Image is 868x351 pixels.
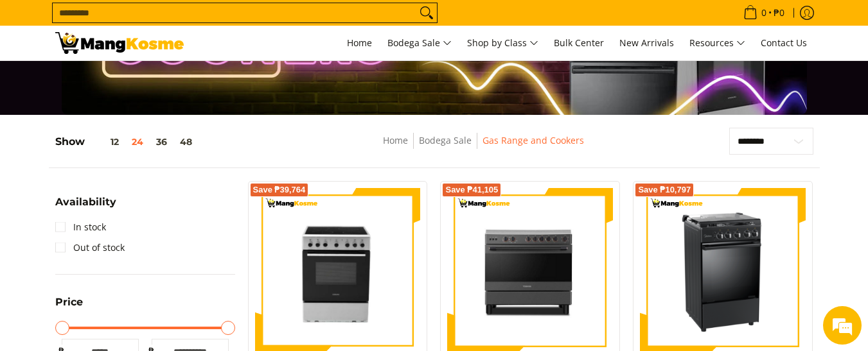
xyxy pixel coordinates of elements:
[683,26,752,60] a: Resources
[554,37,604,49] span: Bulk Center
[761,37,807,49] span: Contact Us
[759,8,768,17] span: 0
[419,134,472,146] a: Bodega Sale
[740,6,788,20] span: •
[383,134,408,146] a: Home
[211,6,242,37] div: Minimize live chat window
[461,26,545,60] a: Shop by Class
[55,297,83,317] summary: Open
[253,186,306,194] span: Save ₱39,764
[381,26,458,60] a: Bodega Sale
[55,297,83,307] span: Price
[6,223,245,268] textarea: Type your message and hit 'Enter'
[483,134,584,146] a: Gas Range and Cookers
[67,72,216,89] div: Chat with us now
[55,32,184,54] img: Gas Cookers &amp; Rangehood l Mang Kosme: Home Appliances Warehouse Sale
[55,217,106,237] a: In stock
[55,197,116,207] span: Availability
[55,197,116,217] summary: Open
[55,237,125,258] a: Out of stock
[347,37,372,49] span: Home
[341,26,378,60] a: Home
[547,26,610,60] a: Bulk Center
[55,135,199,148] h5: Show
[85,137,125,147] button: 12
[294,133,673,162] nav: Breadcrumbs
[150,137,173,147] button: 36
[416,3,437,22] button: Search
[689,35,745,51] span: Resources
[197,26,813,60] nav: Main Menu
[772,8,786,17] span: ₱0
[125,137,150,147] button: 24
[613,26,680,60] a: New Arrivals
[638,186,691,194] span: Save ₱10,797
[754,26,813,60] a: Contact Us
[387,35,452,51] span: Bodega Sale
[75,98,177,228] span: We're online!
[619,37,674,49] span: New Arrivals
[467,35,538,51] span: Shop by Class
[445,186,498,194] span: Save ₱41,105
[173,137,199,147] button: 48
